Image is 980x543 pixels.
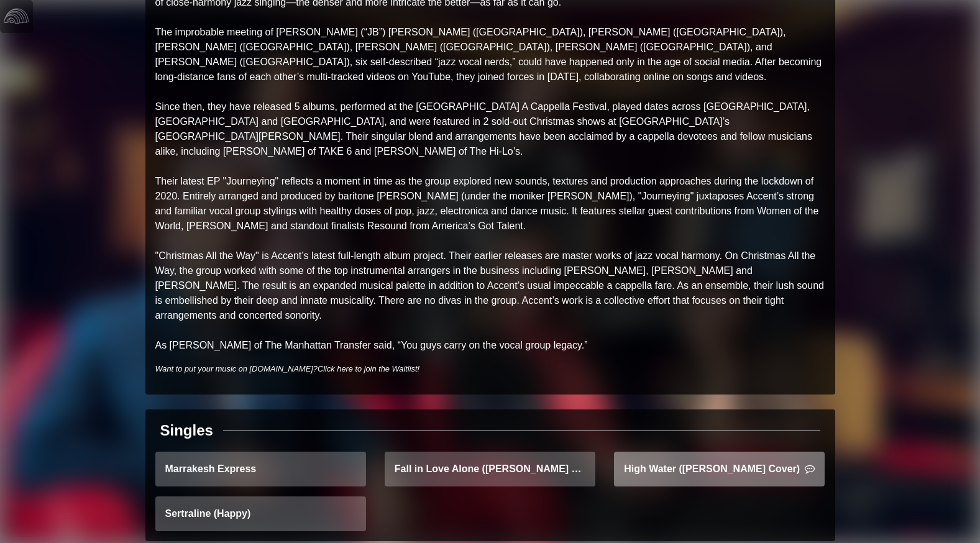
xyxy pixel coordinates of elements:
[160,419,213,442] div: Singles
[614,452,825,486] a: High Water ([PERSON_NAME] Cover)
[155,452,366,486] a: Marrakesh Express
[318,364,419,373] a: Click here to join the Waitlist!
[385,452,595,486] a: Fall in Love Alone ([PERSON_NAME] Cover) - Arrangement Demo
[155,496,366,531] a: Sertraline (Happy)
[155,364,420,373] i: Want to put your music on [DOMAIN_NAME]?
[4,4,29,29] img: logo-white-4c48a5e4bebecaebe01ca5a9d34031cfd3d4ef9ae749242e8c4bf12ef99f53e8.png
